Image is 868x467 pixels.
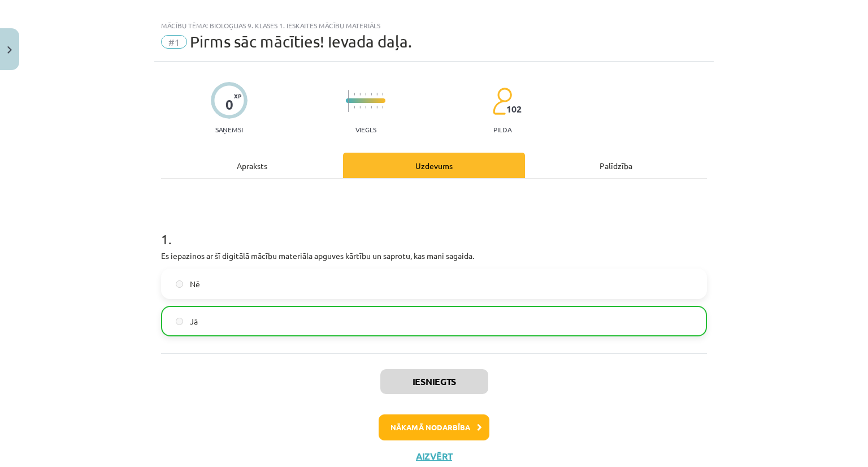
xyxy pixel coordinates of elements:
img: icon-short-line-57e1e144782c952c97e751825c79c345078a6d821885a25fce030b3d8c18986b.svg [376,93,377,96]
span: Jā [190,315,198,327]
span: 102 [506,104,522,114]
img: icon-short-line-57e1e144782c952c97e751825c79c345078a6d821885a25fce030b3d8c18986b.svg [359,93,361,96]
img: icon-short-line-57e1e144782c952c97e751825c79c345078a6d821885a25fce030b3d8c18986b.svg [371,106,372,109]
span: XP [234,93,241,99]
button: Nākamā nodarbība [379,414,489,440]
span: Pirms sāc mācīties! Ievada daļa. [190,32,412,51]
div: Apraksts [161,153,343,178]
img: icon-short-line-57e1e144782c952c97e751825c79c345078a6d821885a25fce030b3d8c18986b.svg [354,93,355,96]
img: icon-long-line-d9ea69661e0d244f92f715978eff75569469978d946b2353a9bb055b3ed8787d.svg [348,90,349,112]
div: Palīdzība [525,153,707,178]
img: icon-short-line-57e1e144782c952c97e751825c79c345078a6d821885a25fce030b3d8c18986b.svg [382,106,383,109]
img: icon-short-line-57e1e144782c952c97e751825c79c345078a6d821885a25fce030b3d8c18986b.svg [365,106,366,109]
h1: 1 . [161,211,707,247]
img: icon-close-lesson-0947bae3869378f0d4975bcd49f059093ad1ed9edebbc8119c70593378902aed.svg [7,46,12,54]
button: Aizvērt [413,451,455,462]
span: #1 [161,35,187,49]
div: Mācību tēma: Bioloģijas 9. klases 1. ieskaites mācību materiāls [161,21,707,29]
span: Nē [190,278,200,290]
img: icon-short-line-57e1e144782c952c97e751825c79c345078a6d821885a25fce030b3d8c18986b.svg [382,93,383,96]
button: Iesniegts [380,369,488,394]
p: Viegls [355,126,376,133]
img: icon-short-line-57e1e144782c952c97e751825c79c345078a6d821885a25fce030b3d8c18986b.svg [359,106,361,109]
img: students-c634bb4e5e11cddfef0936a35e636f08e4e9abd3cc4e673bd6f9a4125e45ecb1.svg [492,87,512,115]
p: Saņemsi [211,126,248,133]
img: icon-short-line-57e1e144782c952c97e751825c79c345078a6d821885a25fce030b3d8c18986b.svg [354,106,355,109]
div: 0 [225,97,233,113]
p: Es iepazinos ar šī digitālā mācību materiāla apguves kārtību un saprotu, kas mani sagaida. [161,250,707,262]
input: Jā [176,318,183,325]
p: pilda [493,126,511,133]
img: icon-short-line-57e1e144782c952c97e751825c79c345078a6d821885a25fce030b3d8c18986b.svg [371,93,372,96]
img: icon-short-line-57e1e144782c952c97e751825c79c345078a6d821885a25fce030b3d8c18986b.svg [376,106,377,109]
input: Nē [176,280,183,288]
div: Uzdevums [343,153,525,178]
img: icon-short-line-57e1e144782c952c97e751825c79c345078a6d821885a25fce030b3d8c18986b.svg [365,93,366,96]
